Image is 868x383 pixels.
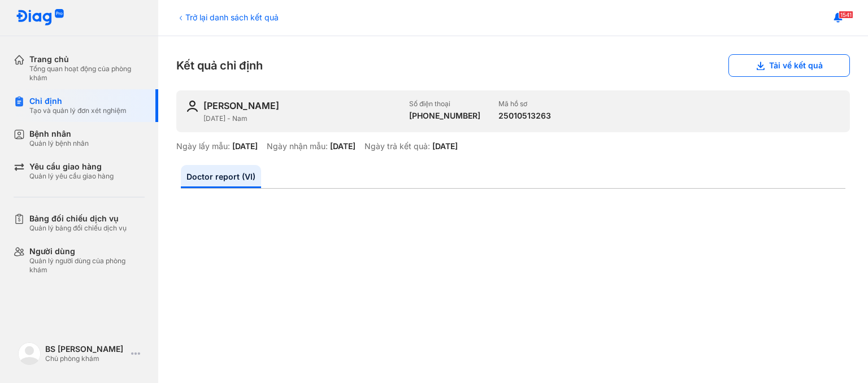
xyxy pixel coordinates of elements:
[176,141,230,151] div: Ngày lấy mẫu:
[267,141,328,151] div: Ngày nhận mẫu:
[16,9,64,27] img: logo
[29,172,114,181] div: Quản lý yêu cầu giao hàng
[29,256,145,275] div: Quản lý người dùng của phòng khám
[45,344,127,354] div: BS [PERSON_NAME]
[203,99,279,112] div: [PERSON_NAME]
[181,165,261,188] a: Doctor report (VI)
[232,141,258,151] div: [DATE]
[29,54,145,64] div: Trang chủ
[29,214,127,224] div: Bảng đối chiếu dịch vụ
[330,141,355,151] div: [DATE]
[498,111,551,121] div: 25010513263
[29,129,89,139] div: Bệnh nhân
[176,54,850,77] div: Kết quả chỉ định
[29,106,127,115] div: Tạo và quản lý đơn xét nghiệm
[409,99,480,108] div: Số điện thoại
[18,342,41,365] img: logo
[29,139,89,148] div: Quản lý bệnh nhân
[45,354,127,363] div: Chủ phòng khám
[839,11,853,19] span: 1541
[29,224,127,233] div: Quản lý bảng đối chiếu dịch vụ
[728,54,850,77] button: Tải về kết quả
[364,141,430,151] div: Ngày trả kết quả:
[432,141,458,151] div: [DATE]
[203,114,400,123] div: [DATE] - Nam
[29,64,145,82] div: Tổng quan hoạt động của phòng khám
[29,162,114,172] div: Yêu cầu giao hàng
[176,11,279,23] div: Trở lại danh sách kết quả
[185,99,199,113] img: user-icon
[29,246,145,256] div: Người dùng
[29,96,127,106] div: Chỉ định
[409,111,480,121] div: [PHONE_NUMBER]
[498,99,551,108] div: Mã hồ sơ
